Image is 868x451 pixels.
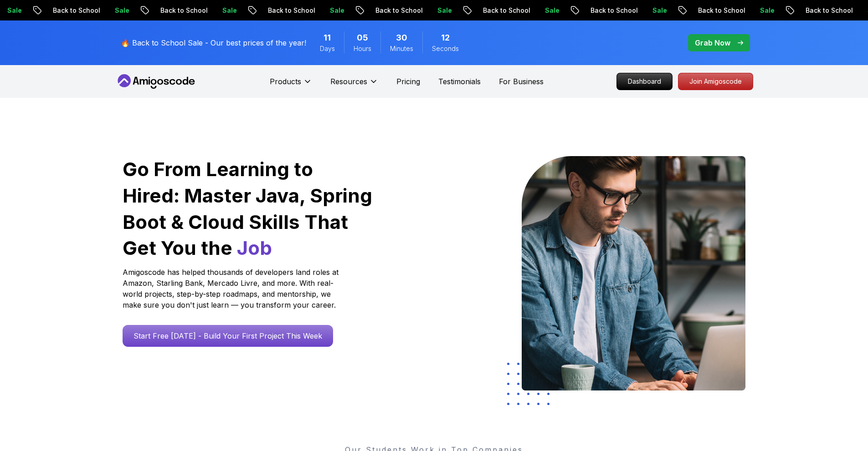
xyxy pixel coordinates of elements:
[533,6,562,15] p: Sale
[695,37,730,48] p: Grab Now
[522,156,745,390] img: hero
[121,37,306,48] p: 🔥 Back to School Sale - Our best prices of the year!
[578,6,640,15] p: Back to School
[438,76,481,87] a: Testimonials
[471,6,533,15] p: Back to School
[318,6,347,15] p: Sale
[678,73,753,90] p: Join Amigoscode
[324,31,331,44] span: 11 Days
[103,6,132,15] p: Sale
[357,31,368,44] span: 5 Hours
[748,6,777,15] p: Sale
[396,31,407,44] span: 30 Minutes
[270,76,301,87] p: Products
[617,73,672,90] p: Dashboard
[330,76,367,87] p: Resources
[354,44,371,53] span: Hours
[148,6,210,15] p: Back to School
[499,76,544,87] a: For Business
[123,156,374,261] h1: Go From Learning to Hired: Master Java, Spring Boot & Cloud Skills That Get You the
[330,76,378,94] button: Resources
[640,6,669,15] p: Sale
[390,44,413,53] span: Minutes
[123,267,341,310] p: Amigoscode has helped thousands of developers land roles at Amazon, Starling Bank, Mercado Livre,...
[396,76,420,87] a: Pricing
[678,73,753,90] a: Join Amigoscode
[686,6,748,15] p: Back to School
[441,31,450,44] span: 12 Seconds
[616,73,673,90] a: Dashboard
[123,325,333,347] a: Start Free [DATE] - Build Your First Project This Week
[41,6,103,15] p: Back to School
[270,76,312,94] button: Products
[363,6,425,15] p: Back to School
[320,44,335,53] span: Days
[432,44,459,53] span: Seconds
[210,6,239,15] p: Sale
[425,6,454,15] p: Sale
[793,6,855,15] p: Back to School
[256,6,318,15] p: Back to School
[237,236,272,259] span: Job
